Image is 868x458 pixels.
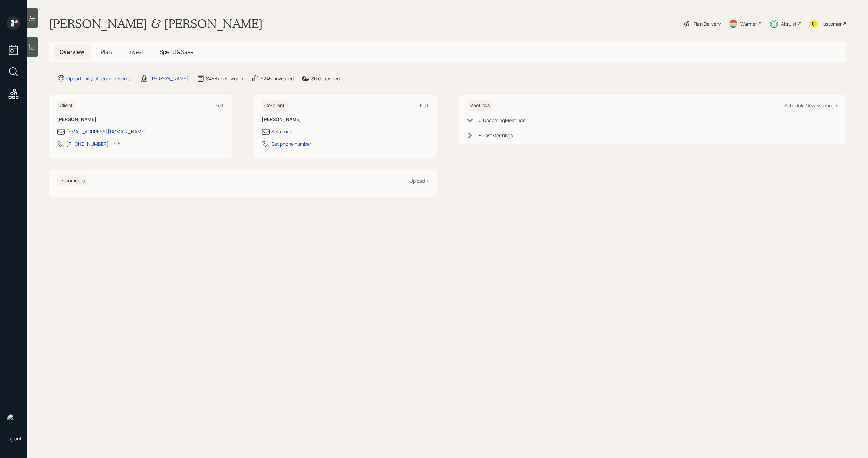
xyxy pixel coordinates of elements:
[693,20,721,27] div: Plan Delivery
[49,16,263,31] h1: [PERSON_NAME] & [PERSON_NAME]
[57,175,87,186] h6: Documents
[60,48,84,56] span: Overview
[467,100,492,111] h6: Meetings
[479,132,513,139] div: 5 Past Meeting s
[66,75,132,82] div: Opportunity · Account Opened
[781,20,797,27] div: Altruist
[150,75,189,82] div: [PERSON_NAME]
[261,75,294,82] div: $245k invested
[784,102,838,109] div: Schedule New Meeting +
[101,48,112,56] span: Plan
[420,102,429,109] div: Edit
[262,100,288,111] h6: Co-client
[128,48,143,56] span: Invest
[311,75,340,82] div: $0 deposited
[57,117,224,122] h6: [PERSON_NAME]
[160,48,193,56] span: Spend & Save
[66,140,109,147] div: [PHONE_NUMBER]
[57,100,75,111] h6: Client
[479,117,525,124] div: 0 Upcoming Meeting s
[7,414,20,427] img: michael-russo-headshot.png
[66,128,146,135] div: [EMAIL_ADDRESS][DOMAIN_NAME]
[821,20,842,27] div: Kustomer
[740,20,757,27] div: Warmer
[5,435,22,442] div: Log out
[262,117,429,122] h6: [PERSON_NAME]
[114,140,123,147] div: CST
[410,178,429,184] div: Upload +
[271,140,311,147] div: Set phone number
[206,75,243,82] div: $456k net-worth
[271,128,292,135] div: Set email
[215,102,224,109] div: Edit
